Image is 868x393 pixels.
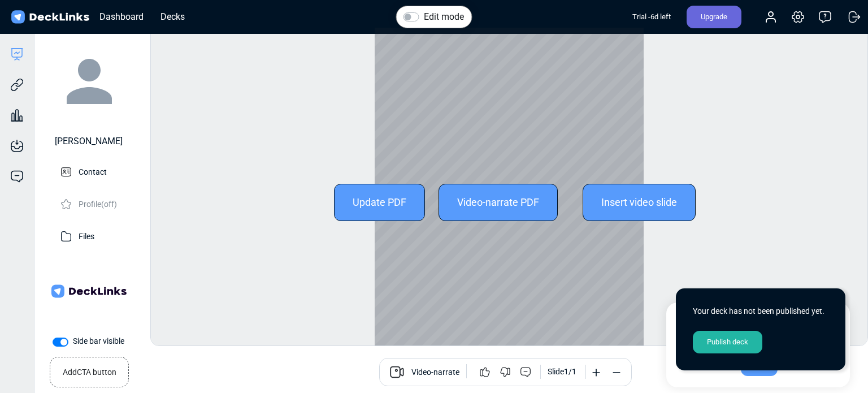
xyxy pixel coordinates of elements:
[63,362,116,378] small: Add CTA button
[79,228,94,243] p: Files
[334,184,425,221] div: Update PDF
[49,252,128,331] img: Company Banner
[79,196,117,210] p: Profile (off)
[411,366,459,380] span: Video-narrate
[79,164,107,178] p: Contact
[687,6,741,28] div: Upgrade
[94,10,149,24] div: Dashboard
[155,10,190,24] div: Decks
[55,135,123,148] div: [PERSON_NAME]
[424,10,464,24] label: Edit mode
[693,331,762,353] div: Publish deck
[632,6,671,28] div: Trial - 6 d left
[73,335,124,347] label: Side bar visible
[548,366,576,378] div: Slide 1 / 1
[439,184,558,221] div: Video-narrate PDF
[9,9,91,25] img: DeckLinks
[693,305,828,317] div: Your deck has not been published yet.
[583,184,696,221] div: Insert video slide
